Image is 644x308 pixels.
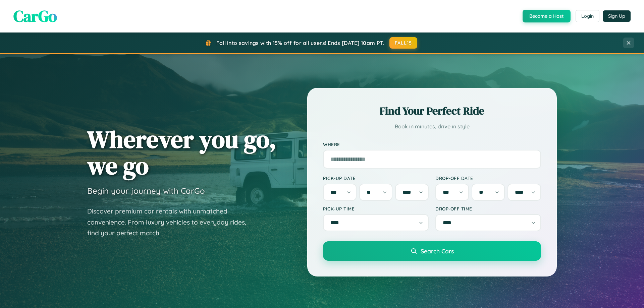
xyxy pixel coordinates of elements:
label: Where [323,141,541,147]
button: Login [576,10,599,22]
p: Discover premium car rentals with unmatched convenience. From luxury vehicles to everyday rides, ... [87,206,255,239]
span: CarGo [13,5,57,27]
button: Become a Host [523,10,571,22]
label: Pick-up Time [323,206,429,211]
h2: Find Your Perfect Ride [323,104,541,118]
label: Drop-off Time [435,206,541,211]
button: Sign Up [603,10,631,22]
h1: Wherever you go, we go [87,126,276,179]
label: Pick-up Date [323,175,429,181]
p: Book in minutes, drive in style [323,122,541,131]
h3: Begin your journey with CarGo [87,186,205,196]
button: FALL15 [389,37,418,49]
span: Search Cars [421,247,454,255]
button: Search Cars [323,241,541,261]
label: Drop-off Date [435,175,541,181]
span: Fall into savings with 15% off for all users! Ends [DATE] 10am PT. [216,40,384,46]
